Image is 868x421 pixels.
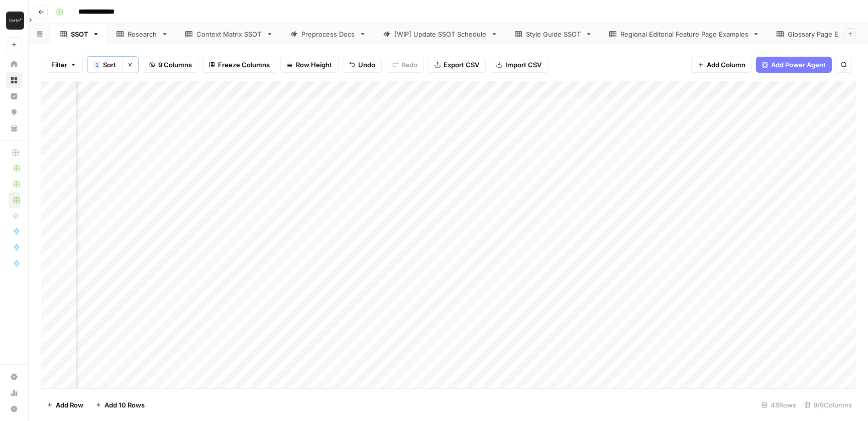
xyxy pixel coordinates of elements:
span: Freeze Columns [218,60,270,70]
span: Filter [51,60,67,70]
button: Add Row [41,397,89,413]
span: Row Height [296,60,332,70]
span: Add Column [707,60,745,70]
div: 48 Rows [757,397,800,413]
div: Style Guide SSOT [526,29,581,39]
span: 1 [95,61,98,69]
div: 9/9 Columns [800,397,856,413]
span: 9 Columns [158,60,192,70]
span: Undo [358,60,375,70]
a: Opportunities [6,104,22,120]
button: Row Height [280,57,339,73]
button: Workspace: Klaviyo [6,8,22,33]
span: Import CSV [505,60,541,70]
button: 9 Columns [143,57,198,73]
a: Your Data [6,120,22,136]
a: Browse [6,72,22,88]
div: Regional Editorial Feature Page Examples [620,29,748,39]
div: 1 [94,61,100,69]
div: Context Matrix SSOT [196,29,262,39]
button: Add Power Agent [756,57,832,73]
span: Add Row [56,400,83,410]
span: Export CSV [444,60,479,70]
a: Context Matrix SSOT [177,24,282,44]
button: Import CSV [490,57,548,73]
button: Undo [343,57,382,73]
a: SSOT [51,24,108,44]
a: Preprocess Docs [282,24,375,44]
div: Research [128,29,157,39]
button: Freeze Columns [202,57,276,73]
button: Help + Support [6,401,22,417]
a: Settings [6,369,22,385]
a: Usage [6,385,22,401]
span: Add Power Agent [771,60,826,70]
div: Glossary Page Examples [788,29,864,39]
button: Add 10 Rows [89,397,151,413]
span: Redo [401,60,417,70]
button: Export CSV [428,57,486,73]
a: [WIP] Update SSOT Schedule [375,24,506,44]
button: 1Sort [87,57,122,73]
span: Add 10 Rows [104,400,145,410]
a: Research [108,24,177,44]
a: Home [6,56,22,72]
a: Style Guide SSOT [506,24,601,44]
button: Redo [386,57,424,73]
img: Klaviyo Logo [6,12,24,30]
div: Preprocess Docs [301,29,355,39]
button: Filter [45,57,83,73]
div: [WIP] Update SSOT Schedule [394,29,487,39]
button: Add Column [691,57,752,73]
a: Regional Editorial Feature Page Examples [601,24,768,44]
div: SSOT [71,29,88,39]
a: Insights [6,88,22,104]
span: Sort [103,60,116,70]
